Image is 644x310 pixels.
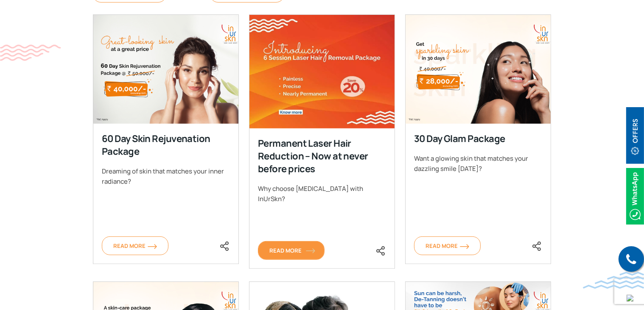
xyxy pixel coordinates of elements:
[626,107,644,164] img: offerBt
[375,246,386,256] img: share
[426,242,469,250] span: Read More
[375,245,386,255] a: <div class="socialicons"><span class="close_share"><i class="fa fa-close"></i></span> <a href="ht...
[219,241,230,251] img: share
[626,191,644,200] a: Whatsappicon
[414,154,542,174] div: Want a glowing skin that matches your dazzling smile [DATE]?
[258,137,385,175] div: Permanent Laser Hair Reduction – Now at never before prices
[148,244,157,249] img: orange-arrow
[219,241,230,250] a: <div class="socialicons"><span class="close_share"><i class="fa fa-close"></i></span> <a href="ht...
[627,295,633,301] img: up-blue-arrow.svg
[269,247,313,254] span: Read More
[102,132,229,158] div: 60 Day Skin Rejuvenation Package
[258,241,325,260] a: Read Moreorange-arrow
[249,15,395,128] img: Permanent Laser Hair Reduction – Now at never before prices
[626,168,644,225] img: Whatsappicon
[460,244,469,249] img: orange-arrow
[583,272,644,289] img: bluewave
[102,236,168,255] a: Read Moreorange-arrow
[414,132,541,145] div: 30 Day Glam Package
[93,15,239,124] img: 60 Day Skin Rejuvenation Package
[102,166,230,187] div: Dreaming of skin that matches your inner radiance?
[414,236,481,255] a: Read Moreorange-arrow
[258,184,386,204] div: Why choose [MEDICAL_DATA] with InUrSkn?
[306,248,315,253] img: orange-arrow
[532,241,542,250] a: <div class="socialicons"><span class="close_share"><i class="fa fa-close"></i></span> <a href="ht...
[113,242,157,250] span: Read More
[532,241,542,251] img: share
[405,15,551,124] img: 30 Day Glam Package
